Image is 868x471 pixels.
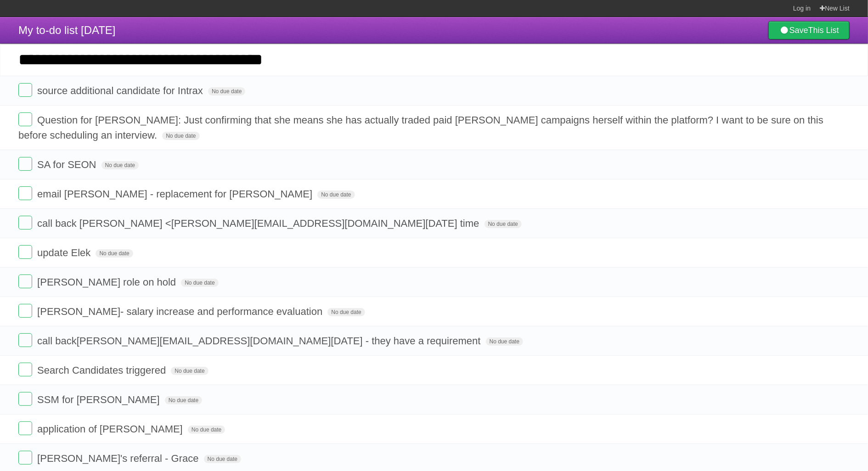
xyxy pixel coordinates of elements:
[18,24,116,36] span: My to-do list [DATE]
[37,159,98,170] span: SA for SEON
[181,279,218,287] span: No due date
[165,396,202,404] span: No due date
[317,191,355,199] span: No due date
[37,218,481,229] span: call back [PERSON_NAME] < [PERSON_NAME][EMAIL_ADDRESS][DOMAIN_NAME] [DATE] time
[18,363,32,376] label: Done
[18,245,32,259] label: Done
[162,132,199,140] span: No due date
[18,333,32,347] label: Done
[485,220,522,228] span: No due date
[18,304,32,318] label: Done
[101,161,139,169] span: No due date
[37,188,315,200] span: email [PERSON_NAME] - replacement for [PERSON_NAME]
[18,114,823,141] span: Question for [PERSON_NAME]: Just confirming that she means she has actually traded paid [PERSON_N...
[18,157,32,171] label: Done
[18,83,32,97] label: Done
[37,423,185,435] span: application of [PERSON_NAME]
[18,112,32,126] label: Done
[18,392,32,406] label: Done
[18,216,32,230] label: Done
[327,308,365,316] span: No due date
[204,455,241,463] span: No due date
[768,21,850,39] a: SaveThis List
[37,306,325,317] span: [PERSON_NAME]- salary increase and performance evaluation
[18,186,32,200] label: Done
[18,421,32,435] label: Done
[37,276,178,288] span: [PERSON_NAME] role on hold
[37,85,205,96] span: source additional candidate for Intrax
[96,249,133,258] span: No due date
[37,453,201,464] span: [PERSON_NAME]'s referral - Grace
[188,426,225,434] span: No due date
[808,26,839,35] b: This List
[18,275,32,288] label: Done
[208,87,245,95] span: No due date
[486,337,523,346] span: No due date
[171,367,208,375] span: No due date
[37,364,168,376] span: Search Candidates triggered
[18,451,32,465] label: Done
[37,247,93,258] span: update Elek
[37,394,162,405] span: SSM for [PERSON_NAME]
[37,335,483,347] span: call back [PERSON_NAME][EMAIL_ADDRESS][DOMAIN_NAME] [DATE] - they have a requirement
